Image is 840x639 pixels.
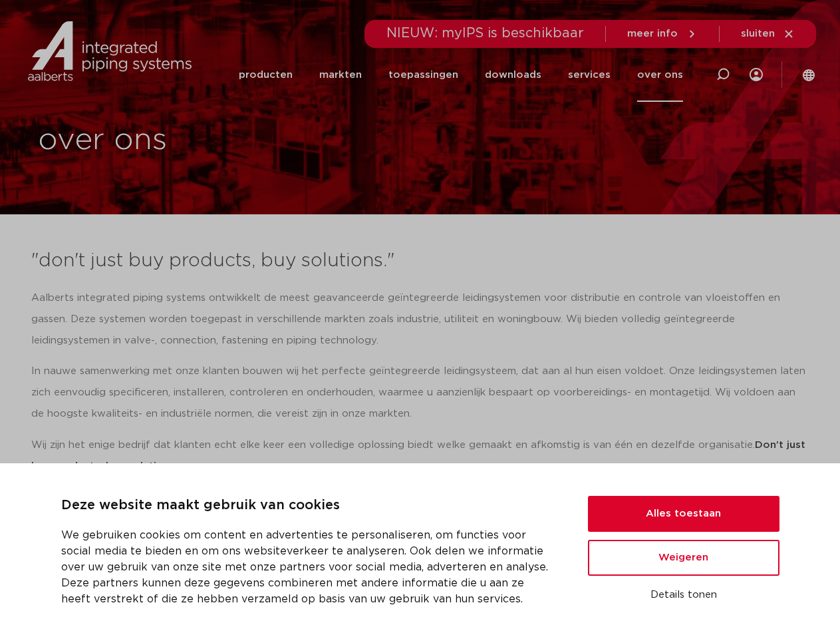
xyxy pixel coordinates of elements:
p: We gebruiken cookies om content en advertenties te personaliseren, om functies voor social media ... [61,527,556,607]
span: sluiten [741,29,775,39]
span: NIEUW: myIPS is beschikbaar [386,27,584,40]
a: over ons [637,48,683,102]
a: sluiten [741,28,795,40]
a: markten [319,48,362,102]
span: meer info [627,29,678,39]
p: Deze website maakt gebruik van cookies [61,495,556,517]
div: my IPS [750,48,763,102]
a: producten [239,48,293,102]
p: In nauwe samenwerking met onze klanten bouwen wij het perfecte geïntegreerde leidingsysteem, dat ... [31,361,809,425]
button: Alles toestaan [588,496,779,532]
button: Weigeren [588,540,779,576]
nav: Menu [239,48,683,102]
a: meer info [627,28,698,40]
a: toepassingen [388,48,458,102]
button: Details tonen [588,584,779,606]
p: Aalberts integrated piping systems ontwikkelt de meest geavanceerde geïntegreerde leidingsystemen... [31,288,809,351]
a: services [568,48,611,102]
h3: "don't just buy products, buy solutions." [31,248,809,274]
p: Wij zijn het enige bedrijf dat klanten echt elke keer een volledige oplossing biedt welke gemaakt... [31,435,809,477]
h1: over ons [38,119,414,162]
a: downloads [485,48,541,102]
